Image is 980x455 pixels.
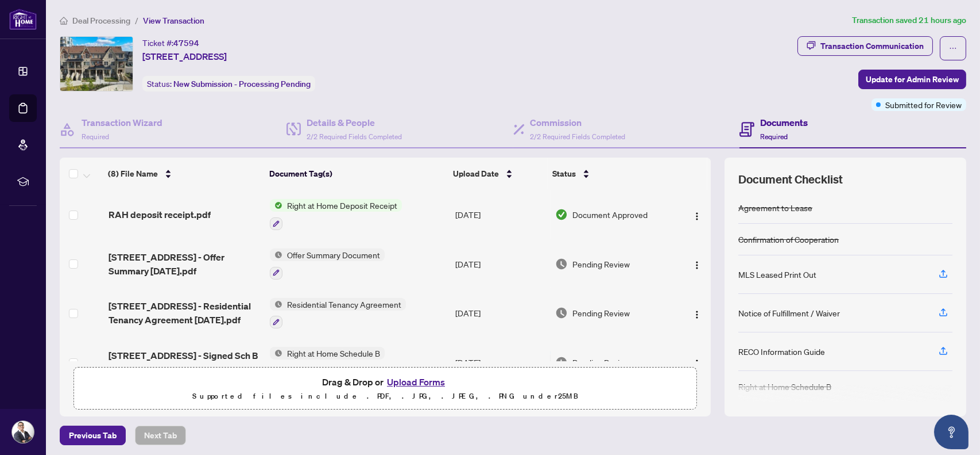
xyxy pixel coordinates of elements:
[688,304,706,322] button: Logo
[109,208,211,221] span: RAH deposit receipt.pdf
[692,212,702,221] img: Logo
[270,298,406,329] button: Status IconResidential Tenancy Agreement
[384,374,448,389] button: Upload Forms
[109,349,261,376] span: [STREET_ADDRESS] - Signed Sch B [DATE].pdf
[270,347,385,378] button: Status IconRight at Home Schedule B
[135,14,138,27] li: /
[173,79,311,89] span: New Submission - Processing Pending
[738,233,839,246] div: Confirmation of Cooperation
[270,248,385,280] button: Status IconOffer Summary Document
[738,268,816,281] div: MLS Leased Print Out
[692,261,702,270] img: Logo
[451,239,551,289] td: [DATE]
[307,132,402,141] span: 2/2 Required Fields Completed
[108,167,158,180] span: (8) File Name
[530,132,626,141] span: 2/2 Required Fields Completed
[692,310,702,319] img: Logo
[760,116,808,129] h4: Documents
[797,36,933,56] button: Transaction Communication
[69,426,117,445] span: Previous Tab
[552,167,576,180] span: Status
[109,250,261,278] span: [STREET_ADDRESS] - Offer Summary [DATE].pdf
[572,258,630,270] span: Pending Review
[270,248,282,261] img: Status Icon
[103,158,264,190] th: (8) File Name
[738,380,831,393] div: Right at Home Schedule B
[60,37,133,91] img: IMG-W12265852_1.jpg
[949,44,957,52] span: ellipsis
[688,205,706,224] button: Logo
[12,421,34,443] img: Profile Icon
[142,49,227,63] span: [STREET_ADDRESS]
[688,353,706,372] button: Logo
[143,16,204,26] span: View Transaction
[282,248,385,261] span: Offer Summary Document
[738,307,840,319] div: Notice of Fulfillment / Waiver
[270,199,282,212] img: Status Icon
[530,116,626,129] h4: Commission
[270,199,402,230] button: Status IconRight at Home Deposit Receipt
[738,201,812,214] div: Agreement to Lease
[555,208,568,221] img: Document Status
[135,426,186,445] button: Next Tab
[451,338,551,387] td: [DATE]
[852,14,966,27] article: Transaction saved 21 hours ago
[307,116,402,129] h4: Details & People
[270,298,282,311] img: Status Icon
[572,307,630,319] span: Pending Review
[858,70,966,89] button: Update for Admin Review
[555,258,568,270] img: Document Status
[451,289,551,338] td: [DATE]
[173,38,199,48] span: 47594
[548,158,672,190] th: Status
[82,116,162,129] h4: Transaction Wizard
[738,171,843,188] span: Document Checklist
[572,208,648,221] span: Document Approved
[142,36,199,49] div: Ticket #:
[142,76,315,91] div: Status:
[82,132,109,141] span: Required
[572,356,630,369] span: Pending Review
[453,167,499,180] span: Upload Date
[270,347,282,360] img: Status Icon
[282,199,402,212] span: Right at Home Deposit Receipt
[692,359,702,368] img: Logo
[9,9,37,30] img: logo
[866,70,959,89] span: Update for Admin Review
[72,16,130,26] span: Deal Processing
[448,158,548,190] th: Upload Date
[820,37,924,55] div: Transaction Communication
[322,374,448,389] span: Drag & Drop or
[885,98,962,111] span: Submitted for Review
[81,389,690,403] p: Supported files include .PDF, .JPG, .JPEG, .PNG under 25 MB
[688,255,706,273] button: Logo
[760,132,788,141] span: Required
[265,158,448,190] th: Document Tag(s)
[555,307,568,319] img: Document Status
[738,345,825,358] div: RECO Information Guide
[934,415,969,449] button: Open asap
[282,347,385,360] span: Right at Home Schedule B
[74,368,696,410] span: Drag & Drop orUpload FormsSupported files include .PDF, .JPG, .JPEG, .PNG under25MB
[282,298,406,311] span: Residential Tenancy Agreement
[555,356,568,369] img: Document Status
[60,17,68,25] span: home
[109,299,261,327] span: [STREET_ADDRESS] - Residential Tenancy Agreement [DATE].pdf
[451,190,551,239] td: [DATE]
[60,426,126,445] button: Previous Tab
